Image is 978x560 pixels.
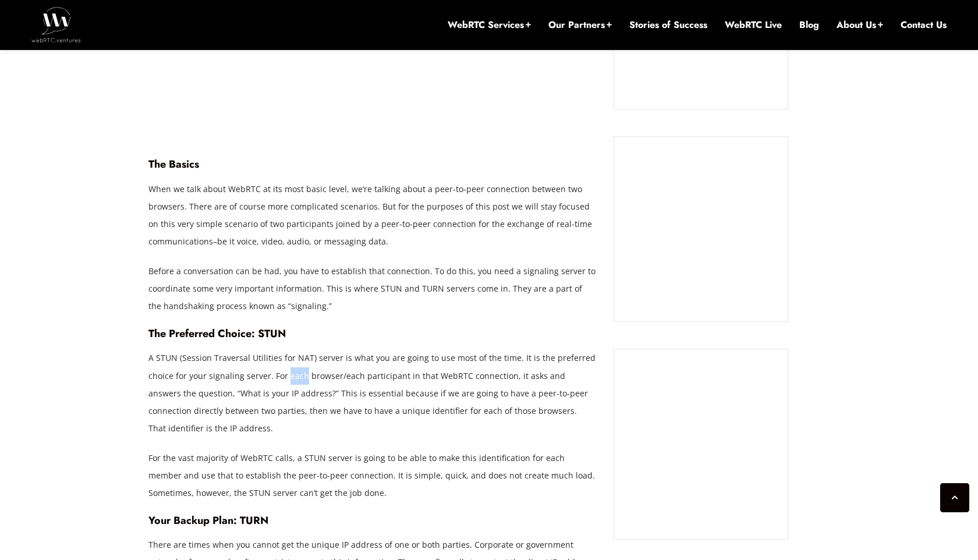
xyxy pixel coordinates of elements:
iframe: Embedded CTA [626,148,776,310]
a: Contact Us [901,19,947,31]
h4: The Basics [148,158,597,171]
a: WebRTC Services [448,19,531,31]
a: Our Partners [548,19,612,31]
a: About Us [837,19,883,31]
h4: Your Backup Plan: TURN [148,514,597,527]
a: Blog [799,19,819,31]
a: WebRTC Live [725,19,782,31]
img: WebRTC.ventures [31,7,81,42]
iframe: Embedded CTA [626,361,776,527]
a: Stories of Success [629,19,707,31]
p: Before a conversation can be had, you have to establish that connection. To do this, you need a s... [148,263,597,315]
p: When we talk about WebRTC at its most basic level, we’re talking about a peer-to-peer connection ... [148,180,597,250]
h4: The Preferred Choice: STUN [148,327,597,340]
p: A STUN (Session Traversal Utilities for NAT) server is what you are going to use most of the time... [148,349,597,437]
p: For the vast majority of WebRTC calls, a STUN server is going to be able to make this identificat... [148,449,597,502]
